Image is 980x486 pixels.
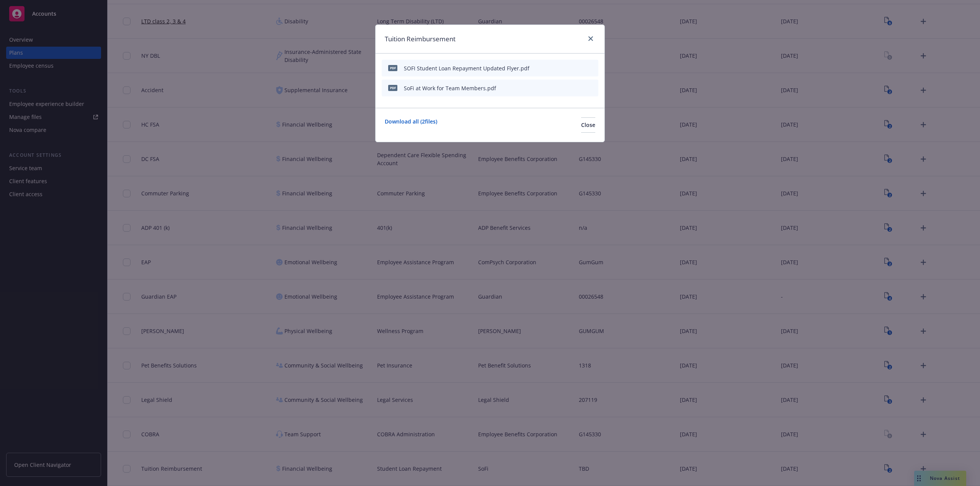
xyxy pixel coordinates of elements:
[586,34,595,43] a: close
[404,84,496,92] div: SoFi at Work for Team Members.pdf
[581,117,595,133] button: Close
[564,64,570,72] button: download file
[589,64,595,72] button: archive file
[576,64,583,72] button: preview file
[388,65,397,71] span: pdf
[581,121,595,128] span: Close
[564,84,570,92] button: download file
[388,85,397,91] span: pdf
[589,84,595,92] button: archive file
[385,117,437,133] a: Download all ( 2 files)
[404,64,529,72] div: SOFI Student Loan Repayment Updated Flyer.pdf
[385,34,456,44] h1: Tuition Reimbursement
[576,84,583,92] button: preview file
